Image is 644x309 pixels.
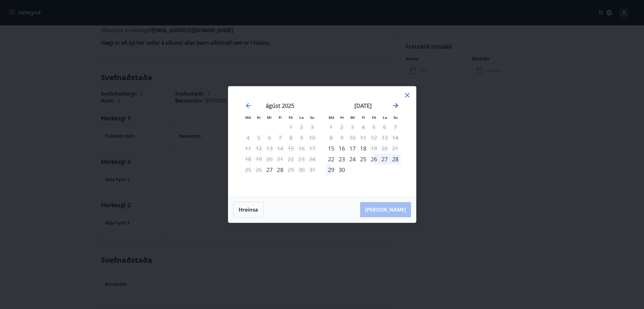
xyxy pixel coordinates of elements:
[307,164,318,175] td: Not available. sunnudagur, 31. ágúst 2025
[296,164,307,175] td: Not available. laugardagur, 30. ágúst 2025
[233,202,264,218] button: Hreinsa
[336,143,347,154] div: 16
[299,115,304,120] small: La
[267,115,272,120] small: Mi
[275,164,286,175] td: Choose fimmtudagur, 28. ágúst 2025 as your check-in date. It’s available.
[326,132,336,143] td: Not available. mánudagur, 8. september 2025
[326,122,336,132] td: Not available. mánudagur, 1. september 2025
[358,154,369,164] td: Choose fimmtudagur, 25. september 2025 as your check-in date. It’s available.
[329,115,334,120] small: Má
[379,154,390,164] td: Choose laugardagur, 27. september 2025 as your check-in date. It’s available.
[253,132,264,143] td: Not available. þriðjudagur, 5. ágúst 2025
[340,115,344,120] small: Þr
[379,122,390,132] td: Not available. laugardagur, 6. september 2025
[264,164,275,175] td: Choose miðvikudagur, 27. ágúst 2025 as your check-in date. It’s available.
[336,164,347,175] div: 30
[253,143,264,154] td: Not available. þriðjudagur, 12. ágúst 2025
[286,143,296,154] td: Not available. föstudagur, 15. ágúst 2025
[369,154,379,164] td: Choose föstudagur, 26. september 2025 as your check-in date. It’s available.
[347,154,358,164] td: Choose miðvikudagur, 24. september 2025 as your check-in date. It’s available.
[257,115,261,120] small: Þr
[275,132,286,143] td: Not available. fimmtudagur, 7. ágúst 2025
[390,154,401,164] div: 28
[275,143,286,154] td: Not available. fimmtudagur, 14. ágúst 2025
[264,164,275,175] div: Aðeins innritun í boði
[253,154,264,164] td: Not available. þriðjudagur, 19. ágúst 2025
[326,164,336,175] div: 29
[336,132,347,143] td: Not available. þriðjudagur, 9. september 2025
[296,122,307,132] td: Not available. laugardagur, 2. ágúst 2025
[390,132,401,143] td: Not available. sunnudagur, 14. september 2025
[347,143,358,154] div: 17
[392,102,399,109] div: Move forward to switch to the next month.
[326,154,336,164] div: Aðeins innritun í boði
[336,143,347,154] td: Choose þriðjudagur, 16. september 2025 as your check-in date. It’s available.
[379,154,390,164] div: 27
[358,143,369,154] div: 18
[326,154,336,164] td: Choose mánudagur, 22. september 2025 as your check-in date. It’s available.
[286,122,296,132] td: Not available. föstudagur, 1. ágúst 2025
[286,164,296,175] div: Aðeins útritun í boði
[379,143,390,154] td: Not available. laugardagur, 20. september 2025
[307,132,318,143] td: Not available. sunnudagur, 10. ágúst 2025
[275,154,286,164] td: Not available. fimmtudagur, 21. ágúst 2025
[336,154,347,164] div: 23
[275,164,286,175] div: 28
[289,115,293,120] small: Fö
[307,154,318,164] td: Not available. sunnudagur, 24. ágúst 2025
[243,154,253,164] td: Not available. mánudagur, 18. ágúst 2025
[307,143,318,154] td: Not available. sunnudagur, 17. ágúst 2025
[253,164,264,175] td: Not available. þriðjudagur, 26. ágúst 2025
[369,154,379,164] div: 26
[236,94,408,189] div: Calendar
[393,115,398,120] small: Su
[296,143,307,154] td: Not available. laugardagur, 16. ágúst 2025
[245,115,251,120] small: Má
[372,115,376,120] small: Fö
[383,115,387,120] small: La
[326,164,336,175] td: Choose mánudagur, 29. september 2025 as your check-in date. It’s available.
[358,132,369,143] td: Not available. fimmtudagur, 11. september 2025
[347,122,358,132] td: Not available. miðvikudagur, 3. september 2025
[243,143,253,154] td: Not available. mánudagur, 11. ágúst 2025
[326,143,336,154] td: Choose mánudagur, 15. september 2025 as your check-in date. It’s available.
[264,132,275,143] td: Not available. miðvikudagur, 6. ágúst 2025
[390,122,401,132] td: Not available. sunnudagur, 7. september 2025
[326,143,336,154] div: Aðeins innritun í boði
[310,115,314,120] small: Su
[296,154,307,164] td: Not available. laugardagur, 23. ágúst 2025
[369,132,379,143] td: Not available. föstudagur, 12. september 2025
[350,115,355,120] small: Mi
[264,154,275,164] td: Not available. miðvikudagur, 20. ágúst 2025
[358,122,369,132] td: Not available. fimmtudagur, 4. september 2025
[279,115,282,120] small: Fi
[347,132,358,143] td: Not available. miðvikudagur, 10. september 2025
[390,143,401,154] td: Not available. sunnudagur, 21. september 2025
[243,164,253,175] td: Not available. mánudagur, 25. ágúst 2025
[264,143,275,154] td: Not available. miðvikudagur, 13. ágúst 2025
[354,102,372,109] strong: [DATE]
[286,132,296,143] td: Not available. föstudagur, 8. ágúst 2025
[266,102,294,109] strong: ágúst 2025
[307,122,318,132] td: Not available. sunnudagur, 3. ágúst 2025
[296,132,307,143] td: Not available. laugardagur, 9. ágúst 2025
[358,143,369,154] td: Choose fimmtudagur, 18. september 2025 as your check-in date. It’s available.
[369,143,379,154] td: Not available. föstudagur, 19. september 2025
[362,115,365,120] small: Fi
[243,132,253,143] td: Not available. mánudagur, 4. ágúst 2025
[369,143,379,154] div: Aðeins útritun í boði
[347,154,358,164] div: 24
[379,132,390,143] td: Not available. laugardagur, 13. september 2025
[286,154,296,164] td: Not available. föstudagur, 22. ágúst 2025
[369,122,379,132] td: Not available. föstudagur, 5. september 2025
[336,154,347,164] td: Choose þriðjudagur, 23. september 2025 as your check-in date. It’s available.
[245,102,252,109] div: Move backward to switch to the previous month.
[336,164,347,175] td: Choose þriðjudagur, 30. september 2025 as your check-in date. It’s available.
[390,154,401,164] td: Choose sunnudagur, 28. september 2025 as your check-in date. It’s available.
[286,164,296,175] td: Not available. föstudagur, 29. ágúst 2025
[336,122,347,132] td: Not available. þriðjudagur, 2. september 2025
[347,143,358,154] td: Choose miðvikudagur, 17. september 2025 as your check-in date. It’s available.
[358,154,369,164] div: 25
